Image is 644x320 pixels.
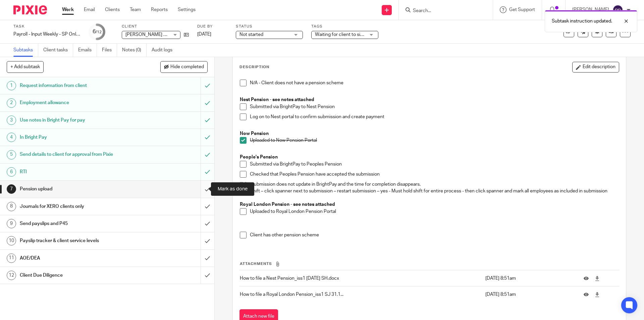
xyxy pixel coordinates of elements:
p: [DATE] 8:51am [485,275,574,282]
p: How to file a Royal London Pension_iss1 SJ 31.1... [240,291,482,298]
a: Subtasks [13,44,38,57]
p: Hold shift – click spanner next to submission – restart submission – yes - Must hold shift for en... [240,188,619,194]
div: 2 [7,98,16,108]
label: Task [13,24,80,29]
h1: Use notes in Bright Pay for pay [20,115,136,125]
img: svg%3E [612,5,623,15]
p: Checked that Peoples Pension have accepted the submission [250,171,619,178]
label: Client [122,24,189,29]
button: Hide completed [160,61,208,73]
h1: Employment allowance [20,98,136,108]
h1: Journals for XERO clients only [20,201,136,212]
a: Download [595,275,600,282]
p: Subtask instruction updated. [552,18,612,25]
strong: Now Pension [240,131,269,136]
div: 1 [7,81,16,90]
a: Reports [151,6,168,13]
a: Notes (0) [122,44,147,57]
h1: AOE/DEA [20,253,136,263]
p: Log on to Nest portal to confirm submission and create payment [250,113,619,120]
div: 4 [7,133,16,142]
label: Tags [311,24,378,29]
a: Audit logs [152,44,177,57]
h1: Send details to client for approval from Pixie [20,149,136,159]
h1: Client Due Diligence [20,270,136,280]
a: Download [595,291,600,298]
h1: In Bright Pay [20,132,136,142]
h1: Pension upload [20,184,136,194]
a: Work [62,6,74,13]
span: Not started [239,32,263,37]
h1: RTI [20,167,136,177]
span: [DATE] [197,32,211,37]
div: 12 [7,271,16,280]
a: Client tasks [43,44,73,57]
a: Files [102,44,117,57]
a: Team [130,6,141,13]
div: Payroll - Input Weekly - SP Only # [13,31,80,38]
label: Due by [197,24,227,29]
p: N/A - Client does not have a pension scheme [250,80,619,86]
span: [PERSON_NAME] Ltd [125,32,170,37]
span: Hide completed [170,64,204,70]
p: Uploaded to Now Pension Portal [250,137,619,144]
span: Attachments [240,262,272,266]
a: Emails [78,44,97,57]
p: Uploaded to Royal London Pension Portal [250,208,619,215]
h1: Request information from client [20,81,136,91]
p: Submitted via BrightPay to Peoples Pension [250,161,619,168]
div: 10 [7,236,16,245]
strong: People's Pension [240,155,278,159]
h1: Send payslips and P45 [20,219,136,229]
div: 3 [7,116,16,125]
img: Pixie [13,5,47,14]
h1: Payslip tracker & client service levels [20,236,136,246]
p: How to file a Nest Pension_iss1 [DATE] SH.docx [240,275,482,282]
a: Email [84,6,95,13]
span: Waiting for client to sign/approve [315,32,384,37]
strong: Nest Pension - see notes attached [240,97,314,102]
small: /12 [96,30,102,34]
div: 8 [7,202,16,211]
div: 7 [7,184,16,194]
div: 6 [7,167,16,177]
p: [DATE] 8:51am [485,291,574,298]
div: 11 [7,254,16,263]
div: 6 [93,28,102,36]
button: + Add subtask [7,61,44,73]
div: 9 [7,219,16,228]
button: Edit description [572,62,619,73]
strong: Royal London Pension - see notes attached [240,202,335,207]
a: Settings [178,6,196,13]
p: Description [239,64,269,70]
p: If the submission does not update in BrightPay and the time for completion disappears. [240,181,619,188]
label: Status [236,24,303,29]
a: Clients [105,6,120,13]
p: Client has other pension scheme [250,232,619,238]
div: 5 [7,150,16,159]
p: Submitted via BrightPay to Nest Pension [250,103,619,110]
